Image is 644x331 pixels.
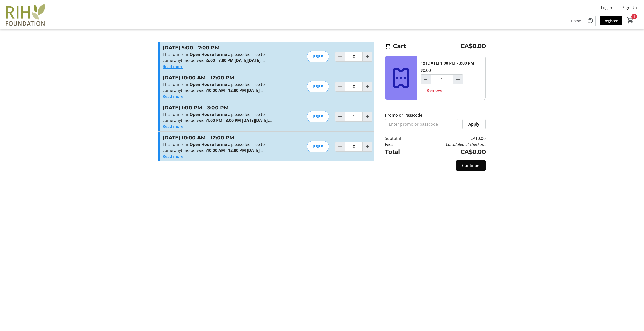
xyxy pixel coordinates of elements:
h3: [DATE] 1:00 PM - 3:00 PM [163,104,273,111]
p: This tour is an , please feel free to come anytime between [163,111,273,123]
h2: Cart [385,42,486,52]
div: FREE [307,111,329,122]
button: Read more [163,93,183,100]
strong: Open House format [190,82,229,87]
button: Cart [626,16,635,25]
a: Home [567,16,585,25]
h3: [DATE] 10:00 AM - 12:00 PM [163,74,273,81]
td: Total [385,147,414,156]
button: Read more [163,123,183,129]
strong: 10:00 AM - 12:00 PM [DATE][DATE]. [163,88,263,99]
span: Continue [462,162,479,169]
input: Thursday, August 21, 2025 - 10:00 AM - 12:00 PM Quantity [345,142,363,152]
button: Help [585,16,595,26]
div: 1x [DATE] 1:00 PM - 3:00 PM [421,60,474,66]
span: Sign Up [622,5,637,11]
p: This tour is an , please feel free to come anytime between [163,81,273,93]
button: Read more [163,153,183,159]
input: Tuesday, August 19, 2025 - 10:00 AM - 12:00 PM Quantity [345,82,363,92]
button: Sign Up [618,4,641,12]
button: Remove [421,85,448,95]
button: Apply [462,119,486,129]
span: CA$0.00 [460,42,486,51]
strong: 5:00 - 7:00 PM [DATE][DATE]. [207,58,265,63]
button: Continue [456,160,486,171]
p: This tour is an , please feel free to come anytime between [163,51,273,63]
button: Decrement by one [335,112,345,121]
strong: Open House format [190,112,229,117]
strong: 10:00 AM - 12:00 PM [DATE][DATE]. [163,148,263,159]
td: Calculated at checkout [414,141,486,147]
input: Enter promo or passcode [385,119,458,129]
img: Royal Inland Hospital Foundation 's Logo [3,2,48,27]
button: Increment by one [363,112,372,121]
h3: [DATE] 10:00 AM - 12:00 PM [163,134,273,141]
button: Increment by one [363,82,372,91]
span: Apply [468,121,479,127]
span: Log In [601,5,612,11]
td: CA$0.00 [414,135,486,141]
button: Increment by one [453,75,463,84]
span: Register [604,18,618,23]
label: Promo or Passcode [385,112,422,118]
strong: 1:00 PM - 3:00 PM [DATE][DATE]. [207,118,272,123]
td: Subtotal [385,135,414,141]
td: CA$0.00 [414,147,486,156]
button: Log In [597,4,616,12]
div: FREE [307,81,329,92]
input: Monday, August 18, 2025 - 5:00 - 7:00 PM Quantity [345,52,363,62]
button: Increment by one [363,52,372,61]
p: This tour is an , please feel free to come anytime between [163,141,273,153]
input: Tuesday, August 19, 2025 - 1:00 PM - 3:00 PM Quantity [345,112,363,122]
button: Decrement by one [421,75,431,84]
span: Home [571,18,581,23]
a: Register [600,16,622,25]
strong: Open House format [190,52,229,57]
div: FREE [307,51,329,62]
button: Increment by one [363,142,372,151]
h3: [DATE] 5:00 - 7:00 PM [163,44,273,51]
strong: Open House format [190,142,229,147]
input: Tuesday, August 19, 2025 - 1:00 PM - 3:00 PM Quantity [431,74,453,84]
td: Fees [385,141,414,147]
span: Remove [427,87,442,93]
div: FREE [307,141,329,152]
div: $0.00 [421,67,431,73]
button: Read more [163,63,183,70]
